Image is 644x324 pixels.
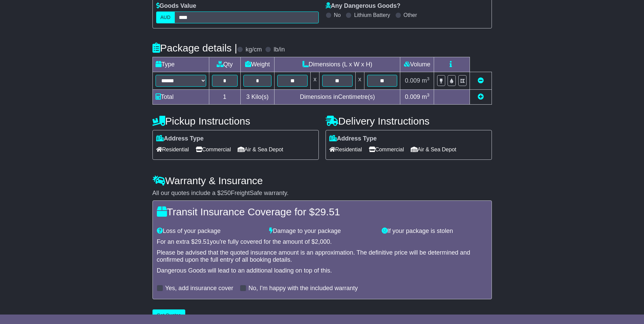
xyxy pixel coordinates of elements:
span: 29.51 [315,206,340,217]
label: Any Dangerous Goods? [326,2,401,10]
span: Commercial [369,144,404,155]
td: Weight [240,57,275,72]
a: Add new item [478,93,484,100]
h4: Warranty & Insurance [152,175,492,186]
label: Address Type [156,135,204,143]
label: Other [404,12,417,18]
td: Qty [209,57,240,72]
h4: Delivery Instructions [326,115,492,127]
td: Kilo(s) [240,90,275,105]
span: Residential [329,144,362,155]
span: 2,000 [315,238,330,245]
label: lb/in [273,46,285,53]
span: 0.009 [405,93,420,100]
td: x [355,72,364,90]
span: 29.51 [195,238,210,245]
label: kg/cm [245,46,262,53]
div: If your package is stolen [378,228,491,235]
td: Volume [400,57,434,72]
span: Residential [156,144,189,155]
sup: 3 [427,92,430,98]
button: Get Quotes [152,309,186,321]
label: Address Type [329,135,377,143]
h4: Transit Insurance Coverage for $ [157,206,487,217]
sup: 3 [427,76,430,81]
h4: Package details | [152,42,237,53]
label: No, I'm happy with the included warranty [248,285,358,292]
div: For an extra $ you're fully covered for the amount of $ . [157,238,487,246]
span: Commercial [196,144,231,155]
span: 0.009 [405,77,420,84]
td: Type [152,57,209,72]
td: 1 [209,90,240,105]
h4: Pickup Instructions [152,115,319,127]
span: m [422,77,430,84]
label: AUD [156,12,175,23]
td: Total [152,90,209,105]
span: 3 [246,93,249,100]
label: Lithium Battery [354,12,390,18]
td: Dimensions in Centimetre(s) [275,90,400,105]
td: Dimensions (L x W x H) [275,57,400,72]
div: All our quotes include a $ FreightSafe warranty. [152,190,492,197]
div: Please be advised that the quoted insurance amount is an approximation. The definitive price will... [157,249,487,264]
td: x [311,72,319,90]
div: Loss of your package [153,228,266,235]
span: m [422,93,430,100]
span: Air & Sea Depot [238,144,283,155]
div: Dangerous Goods will lead to an additional loading on top of this. [157,267,487,275]
span: 250 [221,190,231,196]
label: Yes, add insurance cover [165,285,233,292]
label: No [334,12,341,18]
a: Remove this item [478,77,484,84]
span: Air & Sea Depot [411,144,456,155]
label: Goods Value [156,2,196,10]
div: Damage to your package [266,228,378,235]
